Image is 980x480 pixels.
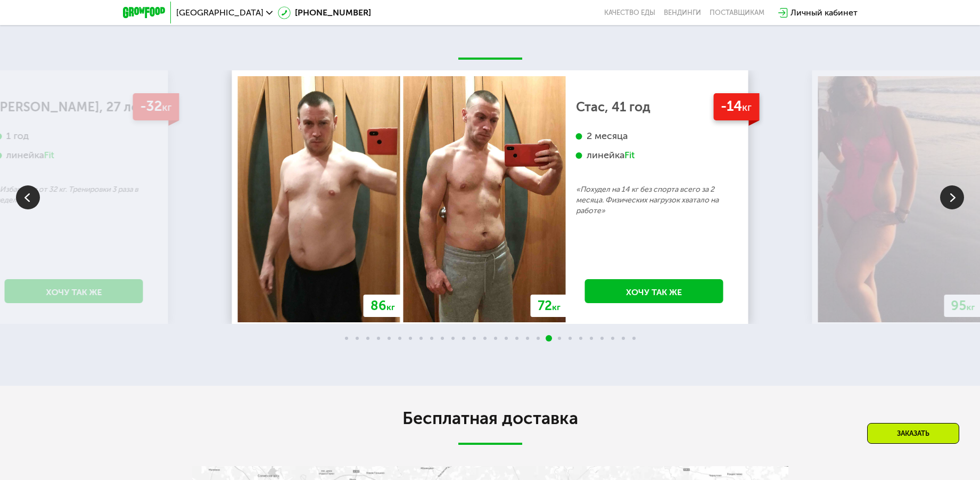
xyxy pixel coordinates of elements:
[176,9,263,17] span: [GEOGRAPHIC_DATA]
[133,93,179,120] div: -32
[624,149,635,161] div: Fit
[278,6,371,19] a: [PHONE_NUMBER]
[576,149,732,161] div: линейка
[192,408,788,429] h2: Бесплатная доставка
[867,423,959,444] div: Заказать
[790,6,858,19] div: Личный кабинет
[531,295,567,317] div: 72
[585,279,723,303] a: Хочу так же
[44,149,54,161] div: Fit
[710,9,764,17] div: поставщикам
[552,302,561,312] span: кг
[386,302,395,312] span: кг
[742,101,752,113] span: кг
[604,9,655,17] a: Качество еды
[5,279,143,303] a: Хочу так же
[576,130,732,142] div: 2 месяца
[576,102,732,112] div: Стас, 41 год
[940,185,964,209] img: Slide right
[576,184,732,216] p: «Похудел на 14 кг без спорта всего за 2 месяца. Физических нагрузок хватало на работе»
[16,185,40,209] img: Slide left
[967,302,975,312] span: кг
[664,9,701,17] a: Вендинги
[713,93,759,120] div: -14
[364,295,402,317] div: 86
[162,101,171,113] span: кг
